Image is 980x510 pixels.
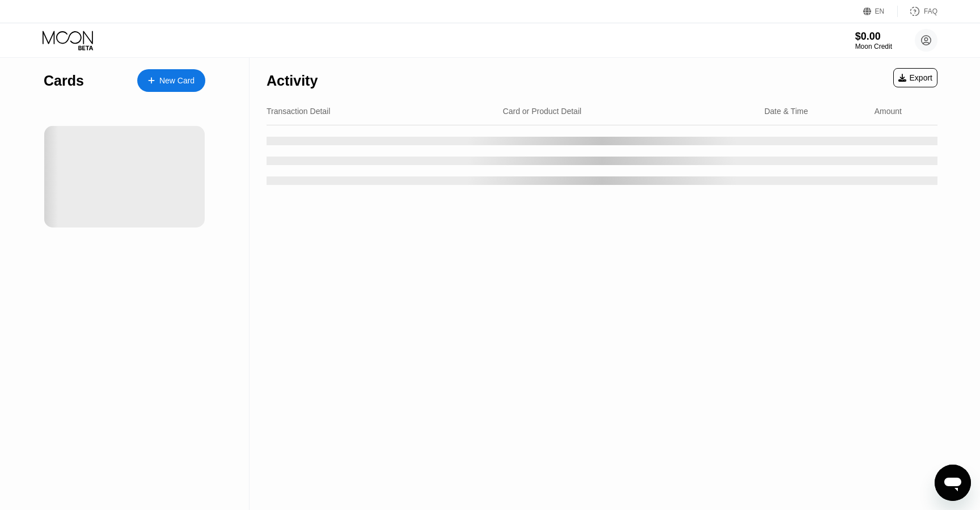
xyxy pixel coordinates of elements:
[875,7,885,15] div: EN
[764,107,808,116] div: Date & Time
[855,43,892,50] div: Moon Credit
[924,7,937,15] div: FAQ
[898,6,937,17] div: FAQ
[893,68,937,87] div: Export
[267,107,330,116] div: Transaction Detail
[863,6,898,17] div: EN
[44,73,84,89] div: Cards
[875,107,902,116] div: Amount
[503,107,582,116] div: Card or Product Detail
[898,73,932,82] div: Export
[137,69,205,92] div: New Card
[855,31,892,43] div: $0.00
[159,76,195,86] div: New Card
[935,465,971,501] iframe: 启动消息传送窗口的按钮
[855,31,892,50] div: $0.00Moon Credit
[267,73,318,89] div: Activity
